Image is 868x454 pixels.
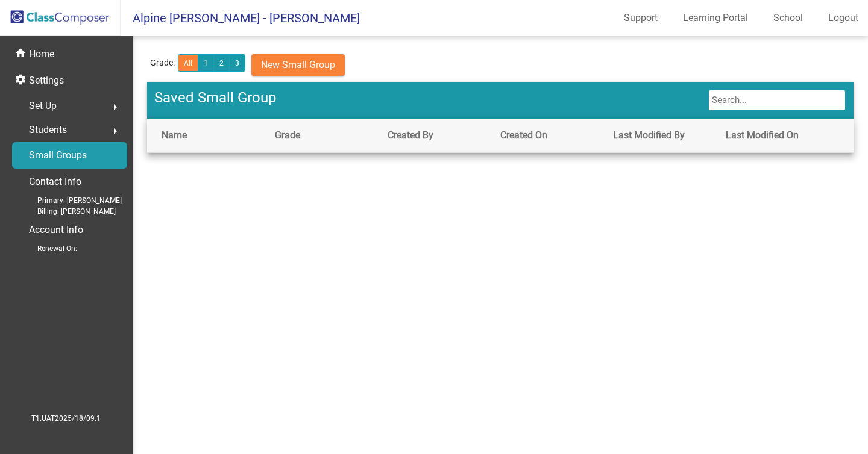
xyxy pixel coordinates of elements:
p: Settings [29,73,64,88]
span: Set Up [29,98,57,114]
div: Created On [500,128,547,143]
mat-icon: arrow_right [108,124,122,138]
div: Name [162,128,198,143]
p: Contact Info [29,173,81,190]
a: Learning Portal [673,8,758,28]
p: Account Info [29,222,83,238]
span: Alpine [PERSON_NAME] - [PERSON_NAME] [121,8,360,28]
div: Last Modified By [613,128,685,143]
span: Grade: [150,54,175,82]
div: Grade [275,128,311,143]
button: 2 [213,54,230,72]
div: Last Modified On [726,128,799,143]
a: School [764,8,813,28]
span: Saved Small Group [154,89,276,108]
span: Primary: [PERSON_NAME] [18,195,122,206]
button: 1 [198,54,214,72]
div: Last Modified On [726,128,810,143]
p: Home [29,47,54,61]
mat-icon: home [14,47,29,61]
button: 3 [229,54,245,72]
span: New Small Group [261,59,335,70]
a: Support [614,8,667,28]
div: Created By [388,128,444,143]
div: Created On [500,128,558,143]
div: Created By [388,128,433,143]
p: Small Groups [29,147,87,164]
mat-icon: settings [14,73,29,88]
button: All [178,54,198,72]
div: Grade [275,128,300,143]
mat-icon: arrow_right [108,100,122,114]
div: Last Modified By [613,128,696,143]
a: Logout [819,8,868,28]
input: Search... [708,89,846,111]
span: Students [29,122,67,138]
div: Name [162,128,187,143]
span: Billing: [PERSON_NAME] [18,206,116,217]
button: New Small Group [251,54,345,76]
span: Renewal On: [18,243,77,254]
